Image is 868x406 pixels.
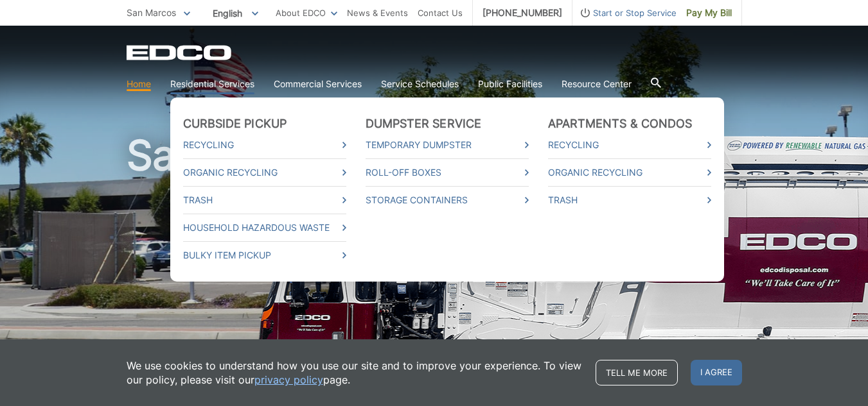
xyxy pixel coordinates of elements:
[274,77,362,91] a: Commercial Services
[478,77,542,91] a: Public Facilities
[548,138,711,152] a: Recycling
[183,193,346,207] a: Trash
[366,138,529,152] a: Temporary Dumpster
[366,193,529,207] a: Storage Containers
[596,360,678,385] a: Tell me more
[183,117,287,131] a: Curbside Pickup
[127,359,583,387] p: We use cookies to understand how you use our site and to improve your experience. To view our pol...
[183,221,346,235] a: Household Hazardous Waste
[127,45,233,60] a: EDCD logo. Return to the homepage.
[203,3,268,24] span: English
[366,165,529,180] a: Roll-Off Boxes
[127,77,151,91] a: Home
[347,6,408,20] a: News & Events
[562,77,632,91] a: Resource Center
[183,248,346,262] a: Bulky Item Pickup
[366,117,482,131] a: Dumpster Service
[548,117,693,131] a: Apartments & Condos
[170,77,254,91] a: Residential Services
[691,360,742,385] span: I agree
[548,165,711,180] a: Organic Recycling
[686,6,732,20] span: Pay My Bill
[381,77,459,91] a: Service Schedules
[548,193,711,207] a: Trash
[183,138,346,152] a: Recycling
[127,7,176,18] span: San Marcos
[183,165,346,180] a: Organic Recycling
[418,6,463,20] a: Contact Us
[276,6,337,20] a: About EDCO
[254,373,323,387] a: privacy policy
